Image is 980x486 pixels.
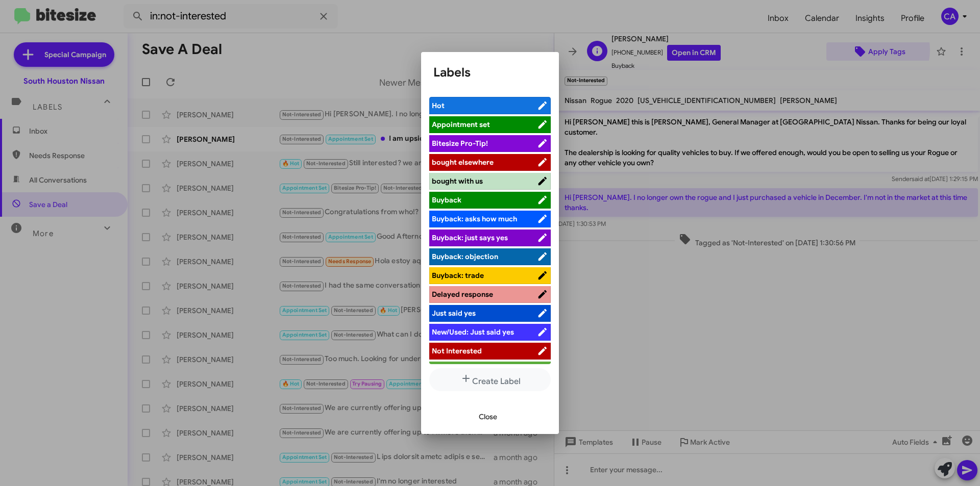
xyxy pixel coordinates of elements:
span: bought elsewhere [432,158,494,167]
span: Hot [432,101,445,110]
span: Not Interested [432,346,482,355]
span: New/Used: Just said yes [432,327,514,337]
span: Appointment set [432,120,490,129]
span: Buyback [432,195,461,204]
button: Create Label [429,368,551,391]
span: Buyback: just says yes [432,233,508,242]
span: Close [479,407,497,426]
span: Buyback: trade [432,271,484,280]
button: Close [471,407,505,426]
h1: Labels [433,64,547,81]
span: Buyback: asks how much [432,214,517,223]
span: Just said yes [432,309,476,318]
span: Delayed response [432,290,493,299]
span: bought with us [432,176,483,186]
span: Buyback: objection [432,252,498,261]
span: Bitesize Pro-Tip! [432,139,488,148]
